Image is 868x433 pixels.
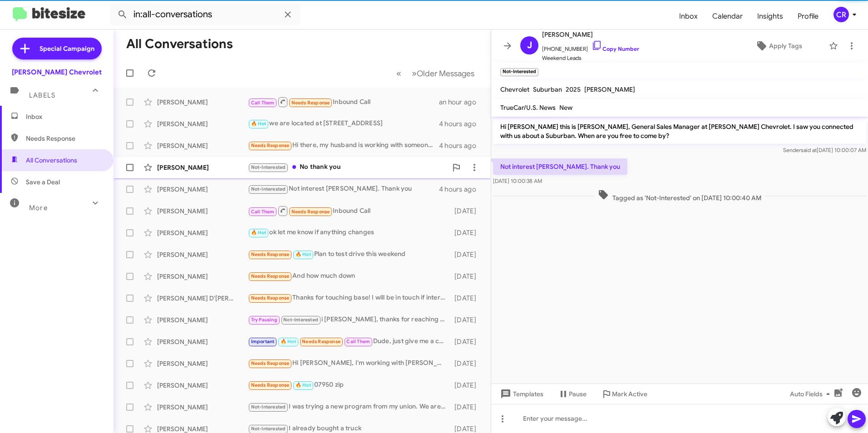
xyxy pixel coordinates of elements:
[450,207,483,216] div: [DATE]
[592,45,639,52] a: Copy Number
[439,98,483,107] div: an hour ago
[291,209,330,215] span: Needs Response
[248,96,439,108] div: Inbound Call
[750,3,790,30] span: Insights
[296,382,311,388] span: 🔥 Hot
[551,386,594,402] button: Pause
[346,339,370,344] span: Call Them
[391,64,407,83] button: Previous
[248,402,450,412] div: I was trying a new program from my union. We are not buying a new car and you have no used that f...
[450,294,483,303] div: [DATE]
[732,38,824,54] button: Apply Tags
[26,156,77,165] span: All Conversations
[251,382,290,388] span: Needs Response
[157,359,248,368] div: [PERSON_NAME]
[157,337,248,346] div: [PERSON_NAME]
[251,273,290,279] span: Needs Response
[439,119,483,128] div: 4 hours ago
[533,85,562,93] span: Suburban
[157,207,248,216] div: [PERSON_NAME]
[826,7,858,22] button: CR
[790,386,833,402] span: Auto Fields
[26,112,103,121] span: Inbox
[26,177,60,187] span: Save a Deal
[391,64,480,83] nav: Page navigation example
[801,147,817,153] span: said at
[439,185,483,194] div: 4 hours ago
[248,380,450,390] div: 07950 zip
[396,68,401,79] span: «
[769,38,802,54] span: Apply Tags
[450,403,483,412] div: [DATE]
[491,386,551,402] button: Templates
[248,293,450,303] div: Thanks for touching base! I will be in touch if interested. Thanks
[612,386,647,402] span: Mark Active
[500,85,529,93] span: Chevrolet
[417,69,474,79] span: Older Messages
[833,7,849,22] div: CR
[251,426,286,432] span: Not-Interested
[248,140,439,151] div: Hi there, my husband is working with someone I believe already
[12,68,102,77] div: [PERSON_NAME] Chevrolet
[542,54,639,63] span: Weekend Leads
[248,184,439,194] div: Not interest [PERSON_NAME]. Thank you
[783,147,866,153] span: Sender [DATE] 10:00:07 AM
[12,38,102,59] a: Special Campaign
[450,337,483,346] div: [DATE]
[281,339,296,344] span: 🔥 Hot
[790,3,826,30] a: Profile
[493,158,627,175] p: Not interest [PERSON_NAME]. Thank you
[251,209,275,215] span: Call Them
[569,386,587,402] span: Pause
[251,360,290,366] span: Needs Response
[705,3,750,30] a: Calendar
[157,403,248,412] div: [PERSON_NAME]
[248,162,447,172] div: No thank you
[248,227,450,238] div: ok let me know if anything changes
[248,336,450,347] div: Dude, just give me a call. I have 15mins b4 this conference call at 11:30am
[251,100,275,106] span: Call Them
[594,386,655,402] button: Mark Active
[251,295,290,301] span: Needs Response
[439,141,483,150] div: 4 hours ago
[450,315,483,325] div: [DATE]
[493,118,866,144] p: Hi [PERSON_NAME] this is [PERSON_NAME], General Sales Manager at [PERSON_NAME] Chevrolet. I saw y...
[29,91,55,99] span: Labels
[251,121,266,127] span: 🔥 Hot
[493,177,542,184] span: [DATE] 10:00:38 AM
[157,141,248,150] div: [PERSON_NAME]
[251,230,266,236] span: 🔥 Hot
[450,250,483,259] div: [DATE]
[248,315,450,325] div: i [PERSON_NAME], thanks for reaching out but I have moved forward with another dealer
[251,251,290,257] span: Needs Response
[157,163,248,172] div: [PERSON_NAME]
[251,404,286,410] span: Not-Interested
[406,64,480,83] button: Next
[296,251,311,257] span: 🔥 Hot
[559,103,572,112] span: New
[157,185,248,194] div: [PERSON_NAME]
[248,205,450,216] div: Inbound Call
[157,381,248,390] div: [PERSON_NAME]
[584,85,635,93] span: [PERSON_NAME]
[672,3,705,30] a: Inbox
[157,98,248,107] div: [PERSON_NAME]
[450,228,483,237] div: [DATE]
[291,100,330,106] span: Needs Response
[783,386,841,402] button: Auto Fields
[157,119,248,128] div: [PERSON_NAME]
[39,44,94,53] span: Special Campaign
[450,359,483,368] div: [DATE]
[450,381,483,390] div: [DATE]
[248,249,450,260] div: Plan to test drive this weekend
[251,143,290,148] span: Needs Response
[302,339,340,344] span: Needs Response
[110,4,301,25] input: Search
[248,271,450,281] div: And how much down
[251,317,277,323] span: Try Pausing
[566,85,581,93] span: 2025
[157,272,248,281] div: [PERSON_NAME]
[251,164,286,170] span: Not-Interested
[542,29,639,40] span: [PERSON_NAME]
